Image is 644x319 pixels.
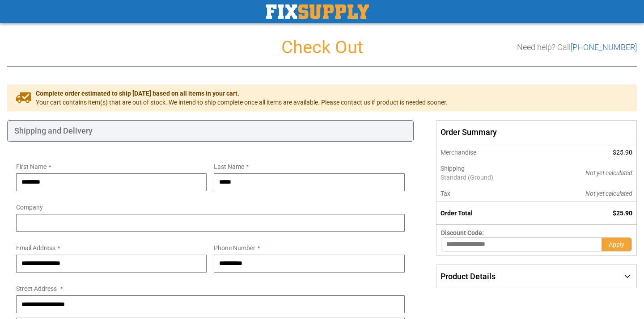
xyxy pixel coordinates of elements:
[609,241,624,248] span: Apply
[16,163,47,170] span: First Name
[441,165,465,172] span: Shipping
[441,229,484,236] span: Discount Code:
[585,169,632,176] span: Not yet calculated
[441,210,473,217] strong: Order Total
[16,244,55,252] span: Email Address
[7,120,414,142] div: Shipping and Delivery
[436,144,541,160] th: Merchandise
[7,38,637,57] h1: Check Out
[571,42,637,52] a: [PHONE_NUMBER]
[214,244,255,252] span: Phone Number
[266,4,369,19] a: store logo
[16,285,57,292] span: Street Address
[36,98,448,107] span: Your cart contains item(s) that are out of stock. We intend to ship complete once all items are a...
[436,120,637,144] span: Order Summary
[214,163,244,170] span: Last Name
[441,173,537,182] span: Standard (Ground)
[613,149,632,156] span: $25.90
[16,204,43,211] span: Company
[585,190,632,197] span: Not yet calculated
[517,43,637,52] h3: Need help? Call
[36,89,448,98] span: Complete order estimated to ship [DATE] based on all items in your cart.
[266,4,369,19] img: Fix Industrial Supply
[602,237,632,252] button: Apply
[441,272,496,281] span: Product Details
[436,185,541,202] th: Tax
[613,210,632,217] span: $25.90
